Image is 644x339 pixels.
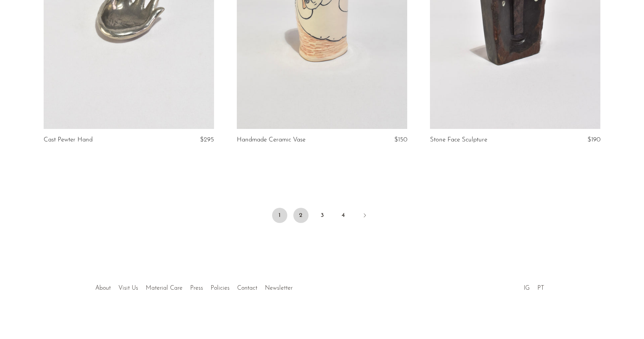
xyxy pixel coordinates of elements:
[200,137,214,143] span: $295
[430,137,487,143] a: Stone Face Sculpture
[44,137,93,143] a: Cast Pewter Hand
[91,279,296,293] ul: Quick links
[357,208,372,224] a: Next
[520,279,548,293] ul: Social Medias
[118,285,138,291] a: Visit Us
[315,208,330,223] a: 3
[587,137,600,143] span: $190
[190,285,203,291] a: Press
[293,208,309,223] a: 2
[524,285,530,291] a: IG
[537,285,544,291] a: PT
[394,137,407,143] span: $150
[237,137,305,143] a: Handmade Ceramic Vase
[95,285,111,291] a: About
[211,285,230,291] a: Policies
[336,208,351,223] a: 4
[237,285,257,291] a: Contact
[272,208,287,223] span: 1
[146,285,183,291] a: Material Care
